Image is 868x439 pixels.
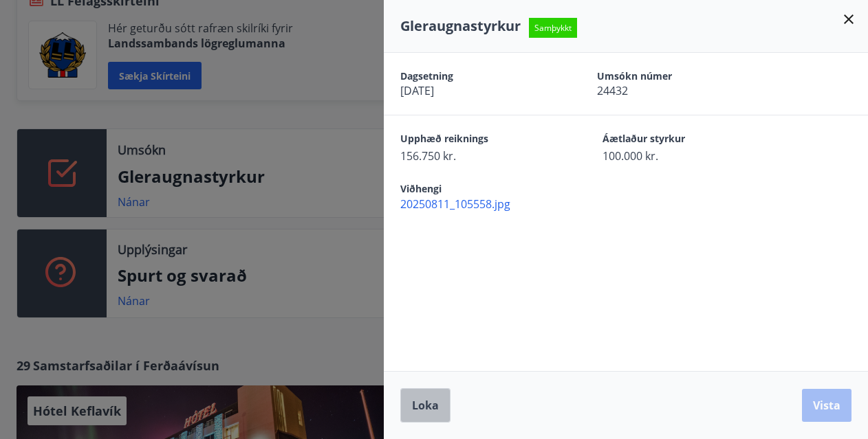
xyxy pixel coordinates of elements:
span: Áætlaður styrkur [603,132,757,148]
span: Viðhengi [400,182,442,195]
span: [DATE] [400,83,549,98]
span: 24432 [597,83,746,98]
span: Gleraugnastyrkur [400,16,521,35]
span: 100.000 kr. [603,148,757,164]
span: Loka [412,398,439,413]
button: Loka [400,388,451,423]
span: Upphæð reiknings [400,132,554,148]
span: Samþykkt [529,18,577,38]
span: 156.750 kr. [400,148,554,164]
span: Umsókn númer [597,69,746,83]
span: Dagsetning [400,69,549,83]
span: 20250811_105558.jpg [400,196,868,212]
